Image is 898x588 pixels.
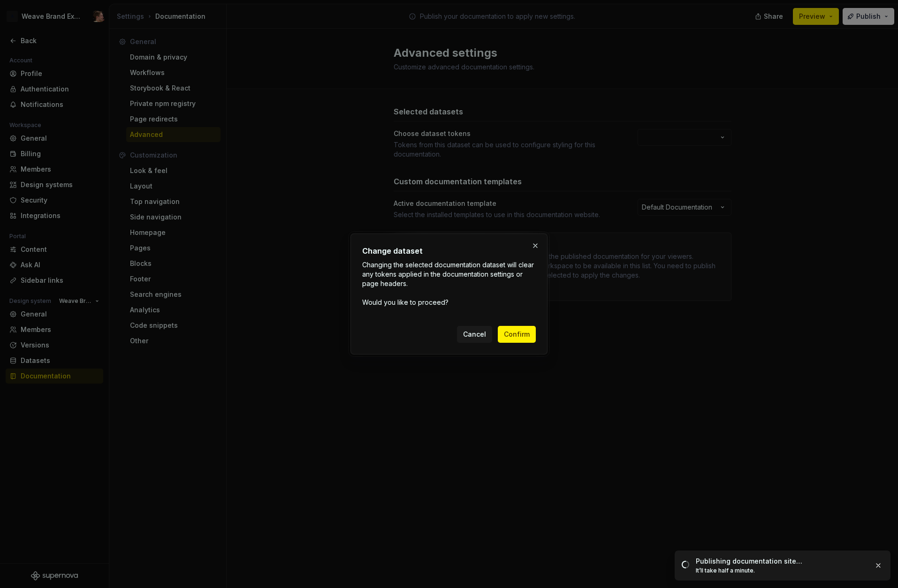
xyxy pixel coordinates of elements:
[457,326,492,343] button: Cancel
[696,557,867,566] div: Publishing documentation site…
[504,330,530,339] span: Confirm
[362,245,536,256] h2: Change dataset
[362,260,536,307] p: Changing the selected documentation dataset will clear any tokens applied in the documentation se...
[498,326,536,343] button: Confirm
[463,330,486,339] span: Cancel
[696,567,867,574] div: It’ll take half a minute.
